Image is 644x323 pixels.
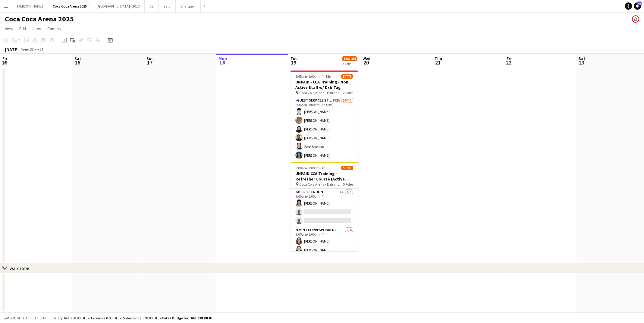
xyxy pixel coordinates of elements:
[2,56,7,61] span: Fri
[363,56,370,61] span: Wed
[10,316,27,320] span: Budgeted
[45,25,63,33] a: Comms
[2,25,16,33] a: View
[145,0,159,12] button: C3
[632,15,639,23] app-user-avatar: Kate Oliveros
[299,182,343,187] span: Coca Cola Arena - Entrance F
[32,26,41,31] span: Jobs
[343,182,353,187] span: 5 Roles
[291,227,358,273] app-card-role: Event Correspondent2/49:00am-1:00pm (4h)[PERSON_NAME][PERSON_NAME]
[507,56,511,61] span: Fri
[435,56,442,61] span: Thu
[299,90,343,95] span: Coca Cola Arena - Entrance F
[341,74,353,79] span: 57/71
[162,316,214,320] span: Total Budgeted 648 328.00 DH
[5,14,74,24] h1: Coca Coca Arena 2025
[637,2,642,5] span: 47
[218,59,227,66] span: 18
[341,166,353,170] span: 53/93
[362,59,370,66] span: 20
[218,56,227,61] span: Mon
[12,0,48,12] button: [PERSON_NAME]
[295,166,327,170] span: 9:00am-1:00pm (4h)
[291,162,358,251] app-job-card: 9:00am-1:00pm (4h)53/93UNPAID CCA Training - Refresher Course (Active Staff) Coca Cola Arena - En...
[47,26,61,31] span: Comms
[291,171,358,182] h3: UNPAID CCA Training - Refresher Course (Active Staff)
[10,265,29,271] div: wardrobe
[176,0,201,12] button: Sharqawi
[146,59,154,66] span: 17
[17,25,29,33] a: Edit
[295,74,334,79] span: 8:45am-1:00pm (4h15m)
[2,59,7,66] span: 15
[3,315,28,321] button: Budgeted
[37,47,43,52] div: +04
[291,71,358,160] app-job-card: 8:45am-1:00pm (4h15m)57/71UNPAID - CCA Training - Non Active Staff w/ Dxb Tag Coca Cola Arena - E...
[5,26,13,31] span: View
[20,47,35,52] span: Week 33
[343,90,353,95] span: 2 Roles
[92,0,145,12] button: [GEOGRAPHIC_DATA] - 2025
[30,25,44,33] a: Jobs
[342,61,357,66] div: 2 Jobs
[159,0,176,12] button: Zaid
[342,56,357,61] span: 110/164
[5,46,19,52] div: [DATE]
[291,79,358,90] h3: UNPAID - CCA Training - Non Active Staff w/ Dxb Tag
[290,59,297,66] span: 19
[74,56,81,61] span: Sat
[634,2,641,10] a: 47
[291,56,297,61] span: Tue
[48,0,92,12] button: Coca Coca Arena 2025
[291,189,358,227] app-card-role: Accreditation1A1/39:00am-1:00pm (4h)[PERSON_NAME]
[579,56,585,61] span: Sat
[506,59,511,66] span: 22
[146,56,154,61] span: Sun
[578,59,585,66] span: 23
[74,59,81,66] span: 16
[19,26,26,31] span: Edit
[33,316,48,320] span: All jobs
[434,59,442,66] span: 21
[53,316,214,320] div: Salary 647 750.00 DH + Expenses 0.00 DH + Subsistence 578.00 DH =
